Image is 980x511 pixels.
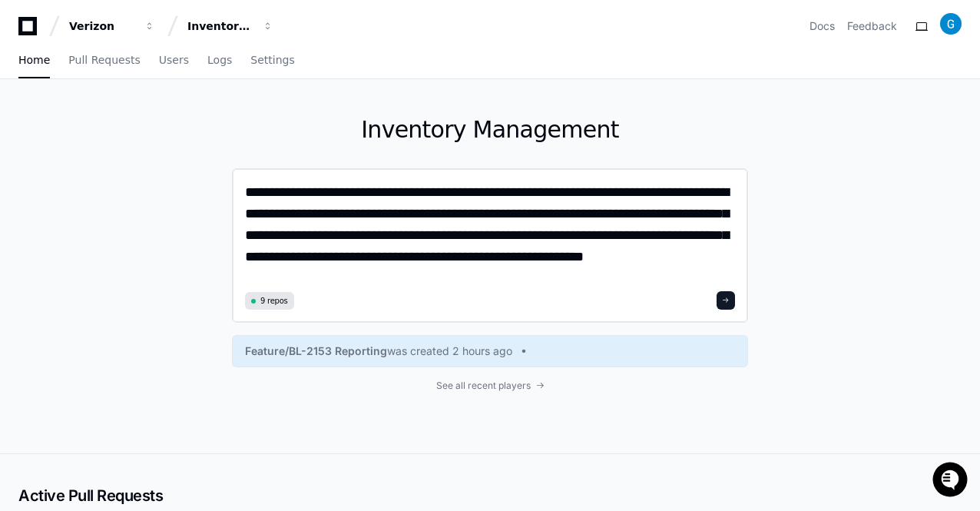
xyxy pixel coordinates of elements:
[52,130,200,142] div: We're offline, we'll be back soon
[68,55,140,65] span: Pull Requests
[52,114,252,130] div: Start new chat
[207,55,232,65] span: Logs
[245,343,387,359] span: Feature/BL-2153 Reporting
[809,18,835,34] a: Docs
[63,12,161,40] button: Verizon
[250,43,294,78] a: Settings
[245,343,735,359] a: Feature/BL-2153 Reportingwas created 2 hours ago
[15,61,280,86] div: Welcome
[68,43,140,78] a: Pull Requests
[931,460,972,502] iframe: Open customer support
[153,161,186,173] span: Pylon
[108,161,186,173] a: Powered byPylon
[18,485,962,506] h2: Active Pull Requests
[18,43,50,78] a: Home
[15,114,43,142] img: 1736555170064-99ba0984-63c1-480f-8ee9-699278ef63ed
[261,119,280,138] button: Start new chat
[159,55,189,65] span: Users
[387,343,512,359] span: was created 2 hours ago
[69,18,135,34] div: Verizon
[187,18,253,34] div: Inventory Management
[15,15,46,46] img: PlayerZero
[940,13,962,35] img: ACg8ocLgD4B0PbMnFCRezSs6CxZErLn06tF4Svvl2GU3TFAxQEAh9w=s96-c
[181,12,280,40] button: Inventory Management
[207,43,232,78] a: Logs
[260,295,288,307] span: 9 repos
[232,380,748,392] a: See all recent players
[847,18,897,34] button: Feedback
[232,116,748,144] h1: Inventory Management
[159,43,189,78] a: Users
[436,380,531,392] span: See all recent players
[18,55,50,65] span: Home
[250,55,294,65] span: Settings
